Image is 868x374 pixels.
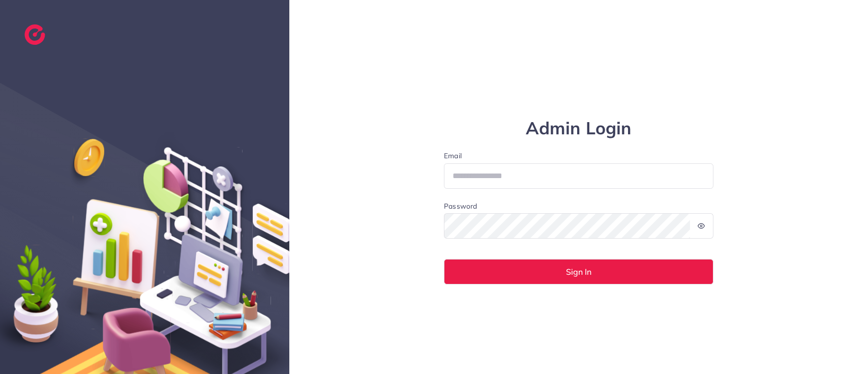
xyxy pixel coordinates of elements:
[444,151,713,161] label: Email
[444,259,713,284] button: Sign In
[24,24,45,45] img: logo
[566,268,591,276] span: Sign In
[444,118,713,139] h1: Admin Login
[444,201,477,211] label: Password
